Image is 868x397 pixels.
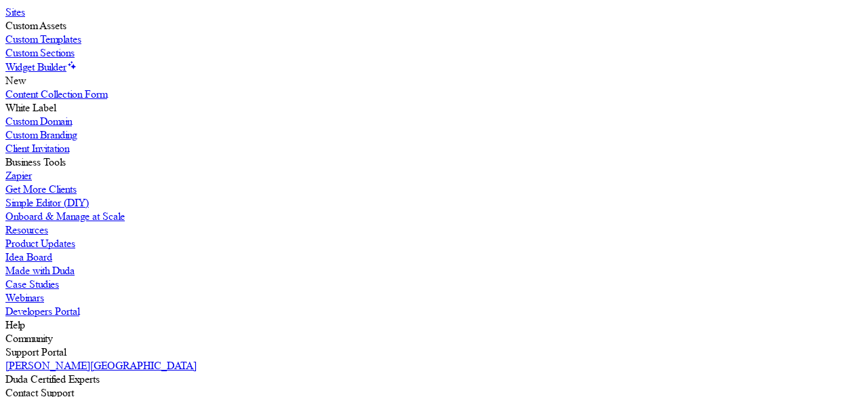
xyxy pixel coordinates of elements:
label: White Label [5,101,56,114]
label: Zapier [5,169,32,182]
label: Get More Clients [5,183,77,195]
label: Custom Templates [5,33,81,45]
label: [PERSON_NAME][GEOGRAPHIC_DATA] [5,359,197,372]
div: New [5,74,863,88]
label: Widget Builder [5,60,66,73]
label: Onboard & Manage at Scale [5,210,125,223]
label: Content Collection Form [5,88,107,100]
a: Resources [5,223,863,237]
label: Custom Sections [5,46,75,59]
label: Simple Editor (DIY) [5,196,89,209]
label: Sites [5,5,25,18]
label: Case Studies [5,278,59,290]
label: Developers Portal [5,305,79,318]
label: Help [5,318,25,331]
iframe: Duda-gen Chat Button Frame [797,326,868,397]
label: Product Updates [5,237,75,250]
label: Custom Domain [5,115,72,128]
label: Webinars [5,291,44,304]
label: Idea Board [5,250,52,263]
label: Made with Duda [5,264,75,277]
label: Resources [5,223,48,236]
label: Community [5,332,52,345]
label: Custom Assets [5,19,66,32]
label: Client Invitation [5,142,69,155]
label: Support Portal [5,345,66,358]
label: Duda Certified Experts [5,373,100,385]
label: Custom Branding [5,128,77,141]
label: Business Tools [5,155,66,168]
a: Widget Builder [5,60,77,73]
